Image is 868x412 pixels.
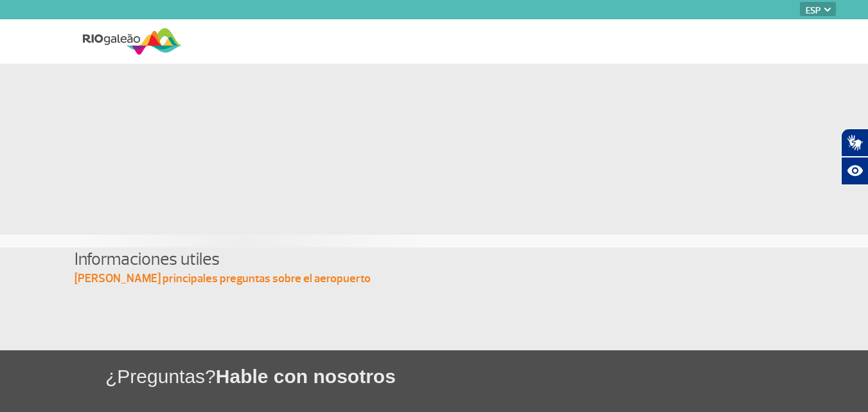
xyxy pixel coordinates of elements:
[75,271,794,287] p: [PERSON_NAME] principales preguntas sobre el aeropuerto
[105,363,868,390] h1: ¿Preguntas?
[216,366,396,387] span: Hable con nosotros
[841,129,868,185] div: Plugin de acessibilidade da Hand Talk.
[75,247,794,271] h4: Informaciones utiles
[841,157,868,185] button: Abrir recursos assistivos.
[841,129,868,157] button: Abrir tradutor de língua de sinais.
